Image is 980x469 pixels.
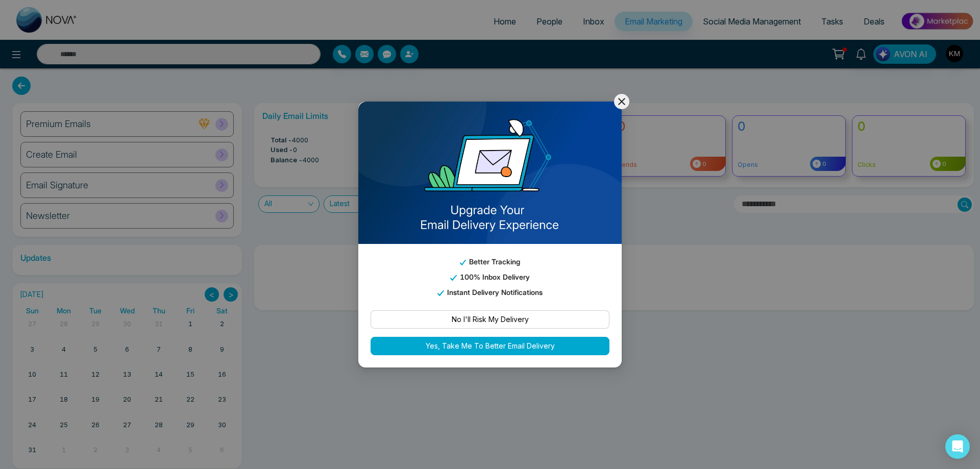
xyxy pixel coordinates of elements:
img: tick_email_template.svg [460,260,466,265]
p: Better Tracking [371,256,609,267]
p: Instant Delivery Notifications [371,287,609,298]
p: 100% Inbox Delivery [371,271,609,283]
img: tick_email_template.svg [450,275,456,281]
img: tick_email_template.svg [437,290,444,296]
div: Open Intercom Messenger [945,434,970,459]
img: email_template_bg.png [358,102,622,244]
button: Yes, Take Me To Better Email Delivery [371,337,609,355]
button: No I'll Risk My Delivery [371,310,609,329]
